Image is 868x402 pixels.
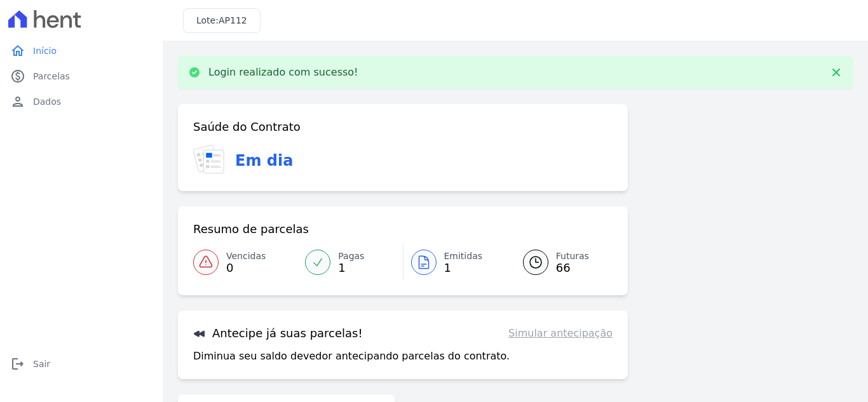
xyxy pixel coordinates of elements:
[226,250,266,263] span: Vencidas
[5,38,158,64] a: homeInício
[193,326,363,341] h3: Antecipe já suas parcelas!
[193,119,301,135] h3: Saúde do Contrato
[556,263,589,273] span: 66
[33,95,61,108] span: Dados
[338,263,364,273] span: 1
[193,222,309,237] h3: Resumo de parcelas
[219,15,247,25] span: AP112
[508,326,613,341] a: Simular antecipação
[226,263,266,273] span: 0
[196,14,247,27] h3: Lote:
[508,245,613,280] a: Futuras 66
[33,44,57,57] span: Início
[5,89,158,114] a: personDados
[193,349,510,364] p: Diminua seu saldo devedor antecipando parcelas do contrato.
[10,356,25,372] i: logout
[338,250,364,263] span: Pagas
[556,250,589,263] span: Futuras
[403,245,508,280] a: Emitidas 1
[235,149,293,172] h3: Em dia
[10,43,25,58] i: home
[444,263,483,273] span: 1
[5,64,158,89] a: paidParcelas
[444,250,483,263] span: Emitidas
[297,245,402,280] a: Pagas 1
[10,94,25,109] i: person
[193,245,297,280] a: Vencidas 0
[33,70,70,83] span: Parcelas
[33,358,50,370] span: Sair
[208,66,358,79] p: Login realizado com sucesso!
[5,351,158,377] a: logoutSair
[10,69,25,84] i: paid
